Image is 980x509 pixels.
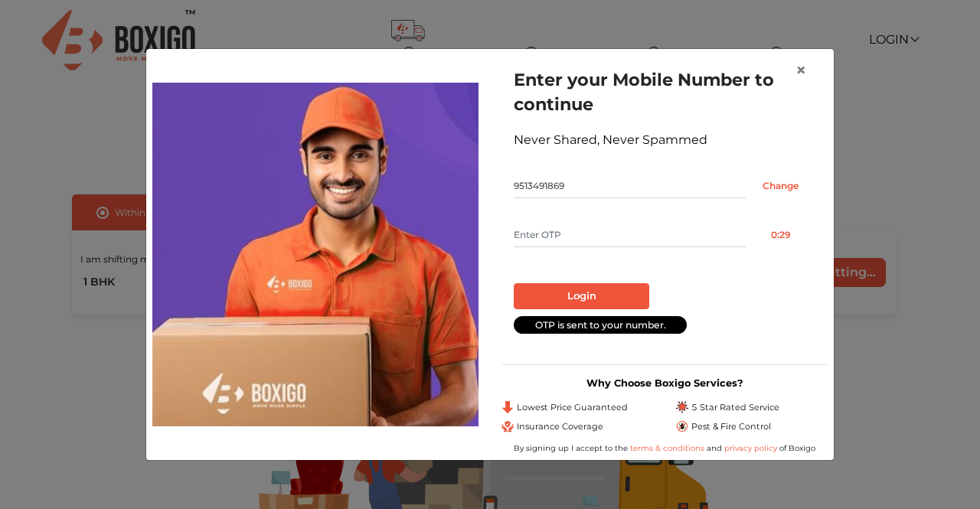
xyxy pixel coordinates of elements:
[783,49,818,92] button: Close
[517,401,628,414] span: Lowest Price Guaranteed
[514,283,649,309] button: Login
[630,443,707,453] a: terms & conditions
[514,67,815,116] h1: Enter your Mobile Number to continue
[501,377,828,389] h3: Why Choose Boxigo Services?
[691,420,771,433] span: Pest & Fire Control
[746,223,815,247] button: 0:29
[152,83,479,426] img: relocation-img
[722,443,779,453] a: privacy policy
[514,174,746,198] input: Mobile No
[795,59,806,81] span: ×
[514,223,746,247] input: Enter OTP
[746,174,815,198] input: Change
[514,316,687,334] div: OTP is sent to your number.
[501,442,828,454] div: By signing up I accept to the and of Boxigo
[691,401,779,414] span: 5 Star Rated Service
[517,420,603,433] span: Insurance Coverage
[514,131,815,149] div: Never Shared, Never Spammed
